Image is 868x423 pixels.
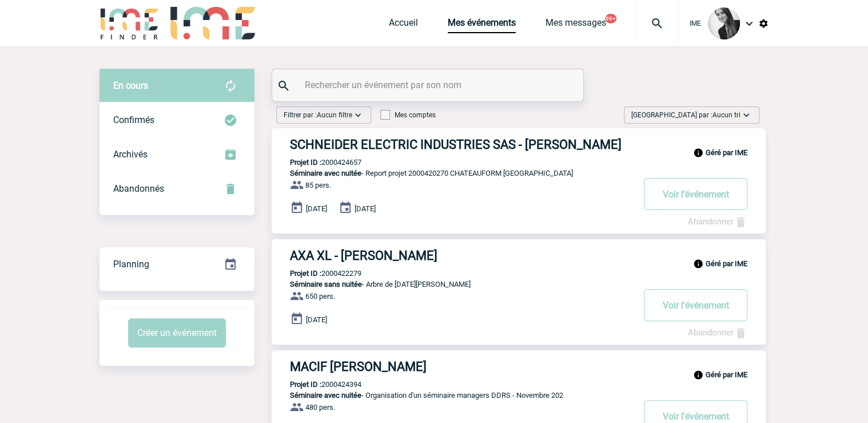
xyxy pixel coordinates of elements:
a: AXA XL - [PERSON_NAME] [272,248,766,263]
img: IME-Finder [99,7,159,39]
input: Rechercher un événement par son nom [302,77,556,93]
span: [DATE] [306,315,327,324]
b: Géré par IME [706,148,747,157]
a: MACIF [PERSON_NAME] [272,359,766,374]
img: 101050-0.jpg [708,7,740,39]
span: [DATE] [355,204,376,213]
div: Retrouvez ici tous vos événements annulés [99,172,254,206]
div: Retrouvez ici tous les événements que vous avez décidé d'archiver [99,137,254,172]
span: [DATE] [306,204,327,213]
p: - Report projet 2000420270 CHATEAUFORM [GEOGRAPHIC_DATA] [272,169,633,177]
span: Abandonnés [113,183,164,194]
b: Projet ID : [290,158,321,167]
span: En cours [113,80,148,91]
img: info_black_24dp.svg [693,148,703,158]
a: Mes événements [448,17,516,33]
button: Voir l'événement [644,289,747,321]
span: Aucun tri [712,111,740,119]
b: Projet ID : [290,380,321,389]
span: 85 pers. [305,181,331,189]
label: Mes comptes [380,111,436,119]
span: Séminaire avec nuitée [290,169,361,177]
span: Séminaire avec nuitée [290,391,361,400]
a: Mes messages [546,17,606,33]
div: Retrouvez ici tous vos événements organisés par date et état d'avancement [99,247,254,282]
a: Planning [99,247,254,280]
a: SCHNEIDER ELECTRIC INDUSTRIES SAS - [PERSON_NAME] [272,137,766,152]
span: IME [690,19,701,27]
img: baseline_expand_more_white_24dp-b.png [352,109,364,121]
a: Abandonner [688,216,747,227]
button: 99+ [605,14,616,23]
span: Filtrer par : [284,109,352,121]
img: baseline_expand_more_white_24dp-b.png [740,109,752,121]
img: info_black_24dp.svg [693,370,703,380]
button: Voir l'événement [644,178,747,210]
p: 2000422279 [272,269,361,278]
span: 480 pers. [305,403,335,412]
h3: AXA XL - [PERSON_NAME] [290,248,633,263]
p: - Organisation d'un séminaire managers DDRS - Novembre 202 [272,391,633,400]
p: - Arbre de [DATE][PERSON_NAME] [272,280,633,288]
img: info_black_24dp.svg [693,259,703,269]
span: Archivés [113,149,148,160]
h3: SCHNEIDER ELECTRIC INDUSTRIES SAS - [PERSON_NAME] [290,137,633,152]
span: Confirmés [113,114,154,125]
div: Retrouvez ici tous vos évènements avant confirmation [99,69,254,103]
b: Projet ID : [290,269,321,278]
b: Géré par IME [706,370,747,379]
span: [GEOGRAPHIC_DATA] par : [631,109,740,121]
p: 2000424657 [272,158,361,167]
p: 2000424394 [272,380,361,389]
span: Séminaire sans nuitée [290,280,362,288]
button: Créer un événement [128,318,226,347]
span: Aucun filtre [317,111,352,119]
span: Planning [113,259,149,270]
h3: MACIF [PERSON_NAME] [290,359,633,374]
a: Abandonner [688,327,747,338]
a: Accueil [389,17,418,33]
b: Géré par IME [706,259,747,268]
span: 650 pers. [305,292,335,301]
